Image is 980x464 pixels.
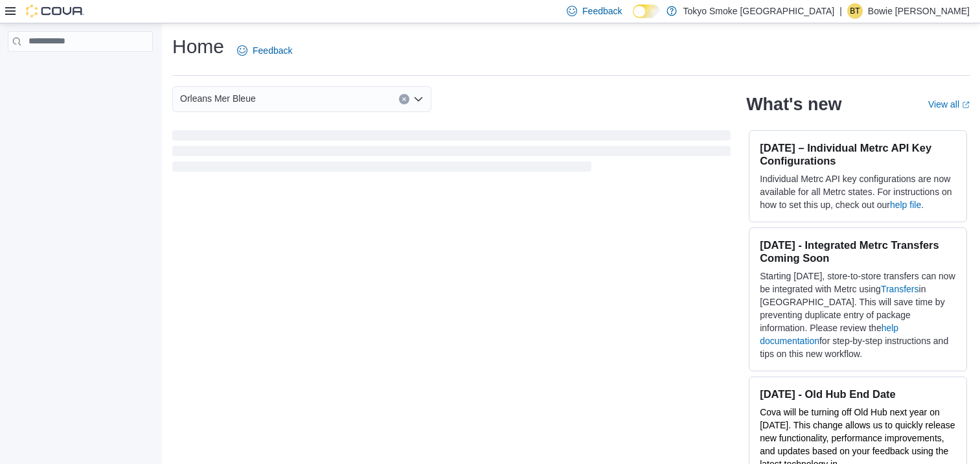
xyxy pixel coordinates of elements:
[881,284,919,294] a: Transfers
[172,34,224,60] h1: Home
[760,172,956,211] p: Individual Metrc API key configurations are now available for all Metrc states. For instructions ...
[868,3,970,19] p: Bowie [PERSON_NAME]
[962,101,970,109] svg: External link
[633,18,633,19] span: Dark Mode
[760,141,956,167] h3: [DATE] – Individual Metrc API Key Configurations
[413,94,424,104] button: Open list of options
[760,388,956,400] h3: [DATE] - Old Hub End Date
[633,5,660,18] input: Dark Mode
[683,3,835,19] p: Tokyo Smoke [GEOGRAPHIC_DATA]
[180,91,256,106] span: Orleans Mer Bleue
[8,54,153,86] nav: Complex example
[850,3,860,19] span: BT
[760,323,898,346] a: help documentation
[839,3,842,19] p: |
[232,38,297,64] a: Feedback
[172,133,731,174] span: Loading
[253,44,292,57] span: Feedback
[760,238,956,264] h3: [DATE] - Integrated Metrc Transfers Coming Soon
[760,270,956,360] p: Starting [DATE], store-to-store transfers can now be integrated with Metrc using in [GEOGRAPHIC_D...
[847,3,863,19] div: Bowie Thibodeau
[399,94,409,104] button: Clear input
[928,99,970,110] a: View allExternal link
[746,94,841,115] h2: What's new
[890,200,921,210] a: help file
[582,5,622,17] span: Feedback
[26,5,84,17] img: Cova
